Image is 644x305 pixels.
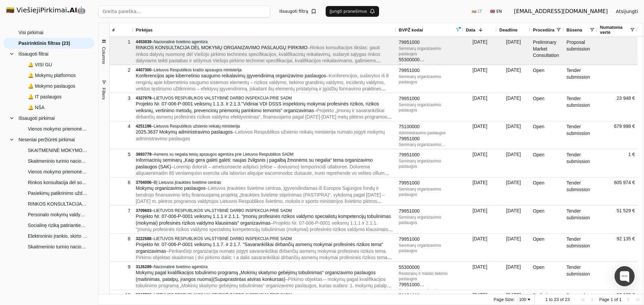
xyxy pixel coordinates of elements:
[494,297,515,302] div: Page Size:
[136,27,153,32] span: Pirkėjas
[154,293,292,297] span: LIETUVOS RESPUBLIKOS VALSTYBINĖ DARBO INSPEKCIJA PRIE SADM
[399,215,461,225] div: Seminarų organizavimo paslaugos
[18,113,55,123] span: Išsaugoti pirkimai
[275,6,320,17] button: Išsaugoti filtrą
[463,206,497,233] div: [DATE]
[136,152,393,157] div: –
[519,297,526,302] div: 100
[28,188,88,198] span: Pasiekimų patikrinimo užduočių skaitmeninimo, koregavimo ir parengimo elektroniniam testavimui pa...
[28,156,88,166] span: Skaitmeninio turinio nacionaliniam saugumui ir krašto gynybai sukūrimo ir adaptavimo paslaugos (A...
[610,297,613,302] span: 1
[463,37,497,65] div: [DATE]
[154,264,208,269] span: Nacionalinė švietimo agentūra
[564,262,597,290] div: Tender submission
[399,208,461,215] div: 79951000
[136,45,308,50] span: RINKOS KONSULTACIJA DĖL MOKYMŲ ORGANIZAVIMO PASLAUGŲ PIRKIMO
[463,234,497,261] div: [DATE]
[112,234,130,244] div: 8
[564,93,597,121] div: Tender submission
[399,147,461,154] div: 80500000
[98,5,270,17] input: Greita paieška...
[28,220,88,230] span: Socialinę riziką patiriantiems suaugusiems asmenims pagalbos paslaugų teikimo dienos centre pirkimas
[530,177,564,205] div: Open
[154,68,241,72] span: Lietuvos Respublikos krašto apsaugos ministerija
[463,93,497,121] div: [DATE]
[533,27,554,32] span: Procedūra
[530,65,564,93] div: Open
[610,5,643,17] button: Atsijungti
[136,264,152,269] span: 3126289
[112,262,130,272] div: 9
[18,27,43,37] span: Visi pirkimai
[597,206,638,233] div: 51 529 €
[565,297,570,302] span: 23
[136,248,392,274] span: – Perkančioji organizacija numato įsigyti savarankiškai dirbančių asmenų mokymai profesinės rizik...
[399,46,461,57] div: Seminarų organizavimo paslaugos
[101,88,106,99] span: Filters
[18,49,48,59] span: Išsaugoti filtrai
[136,185,206,191] span: Mokymų organizavimo paslaugos
[399,180,461,186] div: 79951000
[136,40,152,44] span: 4453839
[136,236,393,241] div: –
[28,81,75,91] span: 🔔 Mokymo paslaugos
[635,297,640,302] div: Last Page
[530,206,564,233] div: Open
[399,27,423,32] span: BVPŽ kodai
[136,96,152,100] span: 4327079
[564,37,597,65] div: Proposal submission
[614,297,618,302] span: of
[28,92,62,102] span: 🔔 IT paslaugos
[597,121,638,149] div: 679 998 €
[112,93,130,103] div: 3
[136,270,376,282] span: Mokymų pagal kvalifikacijos tobulinimo programą „Mokinių skaitymo gebėjimų tobulinimas“ organizav...
[136,220,393,239] span: – Projekto Nr. 07-006-P-0001 veiksmų 1.1.1 ir 2.1.1. "Įmonių profesinės rizikos valdymo specialis...
[28,167,88,177] span: Vienos mokymo priemonės turinio parengimo su skaitmenine versija 3–5 m. vaikams A1–A2 paslaugų pi...
[545,297,548,302] span: 1
[136,124,393,129] div: –
[564,65,597,93] div: Tender submission
[399,158,461,169] div: Seminarų organizavimo paslaugos
[136,293,152,297] span: 3017738
[590,297,595,302] div: Previous Page
[18,135,75,145] span: Neseniai peržiūrėti pirkimai
[18,38,70,48] span: Pasirinktinis filtras (23)
[136,214,391,226] span: Projekto Nr. 07-006-P-0001 veiksmų 1.1.1 ir 2.1.1. "Įmonių profesinės rizikos valdymo specialistų...
[497,206,530,233] div: [DATE]
[530,262,564,290] div: Open
[399,39,461,46] div: 79951000
[112,27,115,32] span: #
[497,93,530,121] div: [DATE]
[517,294,535,305] div: Page Size
[399,236,461,243] div: 79951000
[399,57,461,63] div: 55300000
[67,6,77,14] strong: .AI
[154,208,292,213] span: LIETUVOS RESPUBLIKOS VALSTYBINĖ DARBO INSPEKCIJA PRIE SADM
[399,264,461,271] div: 55300000
[136,157,373,169] span: Informacinių seminarų „Kaip gera galėti galėti: naujas žvilgsnis į pagalbą žmonėms su negalia“ te...
[597,234,638,261] div: 92 135 €
[136,129,233,135] span: 2025.3637 Mokymų administravimo paslaugos
[112,37,130,47] div: 1
[463,177,497,205] div: [DATE]
[497,121,530,149] div: [DATE]
[112,290,130,300] div: 10
[136,95,393,101] div: –
[154,40,208,44] span: Nacionalinė švietimo agentūra
[136,208,393,213] div: –
[136,242,383,254] span: Projekto Nr. 07-006-P-0001 veiksmų 1.1.7. ir 2.1.7. "Savarankiškai dirbančių asmenų mokymai profe...
[399,67,461,74] div: 79951000
[112,206,130,216] div: 7
[136,101,379,113] span: Projekto Nr. 07-006-P-0001 veiksmų 1.1.3. ir 2.1.3."Vidiniai VDI DSSS inspektorių mokymai profesi...
[497,234,530,261] div: [DATE]
[28,242,88,252] span: Skaitmeninio turinio nacionaliniam saugumui ir krašto gynybai sukūrimo ar adaptavimo paslaugų pir...
[497,65,530,93] div: [DATE]
[600,25,630,35] span: Numatoma vertė
[112,122,130,131] div: 4
[399,152,461,158] div: 79951000
[399,288,461,293] div: Seminarų organizavimo paslaugos
[399,63,461,68] div: Restoranų ir maisto tiekimo paslaugos
[530,37,564,65] div: Preliminary Market Consultation
[28,210,88,220] span: Personalo mokymų valdymo sistemos nuoma (Supaprastintas atviras konkursas)
[154,124,240,129] span: Lietuvos Respublikos užsienio reikalų ministerija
